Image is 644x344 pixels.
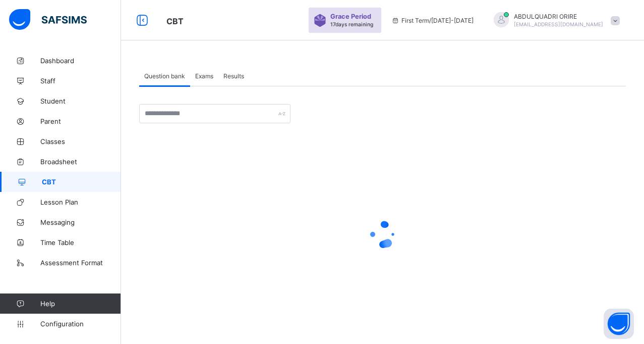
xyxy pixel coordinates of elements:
button: Open asap [604,309,634,339]
span: Time Table [40,238,121,247]
span: Help [40,300,121,308]
span: Parent [40,117,121,125]
span: ABDULQUADRI ORIRE [514,13,603,20]
span: 17 days remaining [330,21,373,27]
span: Lesson Plan [40,198,121,206]
span: Messaging [40,218,121,226]
span: CBT [42,178,121,186]
span: Assessment Format [40,259,121,267]
span: Results [223,72,244,80]
span: Classes [40,137,121,145]
div: ABDULQUADRIORIRE [484,12,625,29]
span: Grace Period [330,13,371,20]
span: Configuration [40,320,121,328]
span: Broadsheet [40,158,121,166]
span: [EMAIL_ADDRESS][DOMAIN_NAME] [514,21,603,27]
span: Staff [40,77,121,85]
span: session/term information [391,17,474,24]
span: Exams [195,72,213,80]
span: Dashboard [40,57,121,65]
span: Question bank [144,72,185,80]
span: Student [40,97,121,105]
img: sticker-purple.71386a28dfed39d6af7621340158ba97.svg [314,14,326,27]
img: safsims [9,9,87,30]
span: CBT [166,16,184,26]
